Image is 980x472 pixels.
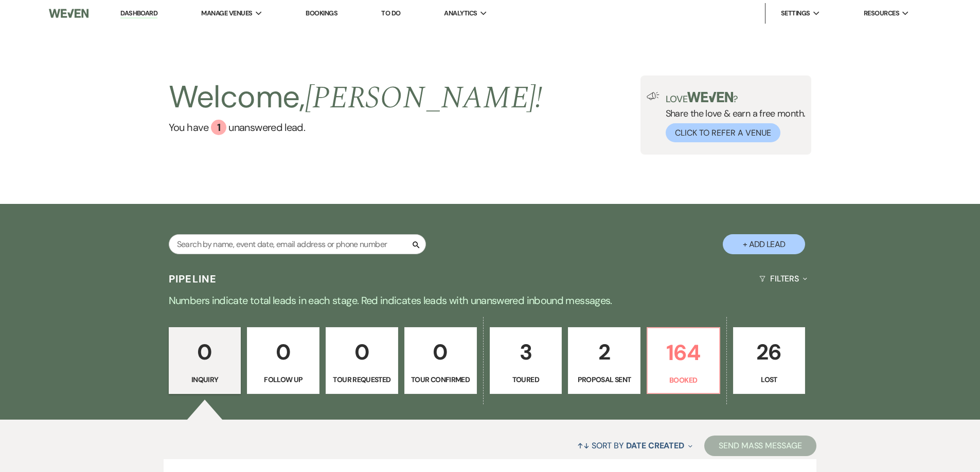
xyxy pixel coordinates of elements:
[733,327,806,394] a: 26Lost
[444,8,477,18] span: Analytics
[120,9,157,18] a: Dashboard
[755,265,811,292] button: Filters
[575,335,634,369] p: 2
[211,120,226,135] div: 1
[740,335,799,369] p: 26
[740,374,799,385] p: Lost
[169,272,217,286] h3: Pipeline
[411,335,470,369] p: 0
[660,92,806,142] div: Share the love & earn a free month.
[326,327,398,394] a: 0Tour Requested
[332,374,391,385] p: Tour Requested
[175,374,235,385] p: Inquiry
[490,327,562,394] a: 3Toured
[496,374,556,385] p: Toured
[169,120,543,135] a: You have 1 unanswered lead.
[247,327,319,394] a: 0Follow Up
[626,440,684,451] span: Date Created
[687,92,733,102] img: weven-logo-green.svg
[666,92,806,104] p: Love ?
[666,123,780,142] button: Click to Refer a Venue
[654,374,713,386] p: Booked
[577,440,590,451] span: ↑↓
[120,292,861,309] p: Numbers indicate total leads in each stage. Red indicates leads with unanswered inbound messages.
[411,374,470,385] p: Tour Confirmed
[864,8,899,18] span: Resources
[404,327,477,394] a: 0Tour Confirmed
[381,9,400,17] a: To Do
[647,327,720,394] a: 164Booked
[332,335,391,369] p: 0
[305,74,543,122] span: [PERSON_NAME] !
[169,327,241,394] a: 0Inquiry
[201,8,252,18] span: Manage Venues
[169,75,543,120] h2: Welcome,
[647,92,660,100] img: loud-speaker-illustration.svg
[781,8,810,18] span: Settings
[704,436,816,456] button: Send Mass Message
[573,432,697,459] button: Sort By Date Created
[575,374,634,385] p: Proposal Sent
[496,335,556,369] p: 3
[175,335,235,369] p: 0
[49,3,88,24] img: Weven Logo
[568,327,640,394] a: 2Proposal Sent
[723,234,805,254] button: + Add Lead
[306,9,337,17] a: Bookings
[254,374,313,385] p: Follow Up
[654,335,713,370] p: 164
[254,335,313,369] p: 0
[169,234,426,254] input: Search by name, event date, email address or phone number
